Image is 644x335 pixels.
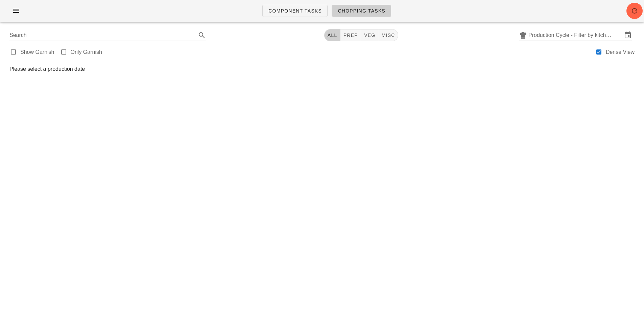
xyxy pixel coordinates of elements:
button: veg [361,29,379,41]
div: Please select a production date [9,65,635,73]
a: Component Tasks [262,5,328,17]
label: Dense View [606,49,635,56]
span: All [327,33,337,38]
span: prep [343,33,358,38]
button: misc [378,29,398,41]
span: Component Tasks [268,8,322,14]
a: Chopping Tasks [332,5,391,17]
span: veg [364,33,376,38]
span: misc [381,33,395,38]
label: Show Garnish [20,49,54,56]
label: Only Garnish [71,49,102,56]
button: All [324,29,340,41]
span: Chopping Tasks [337,8,385,14]
button: prep [340,29,361,41]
